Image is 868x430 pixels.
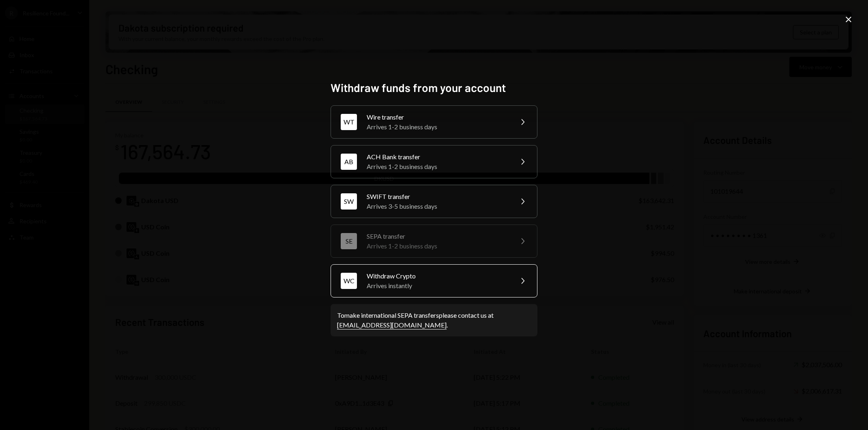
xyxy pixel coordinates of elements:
[341,193,357,210] div: SW
[367,241,508,251] div: Arrives 1-2 business days
[367,162,508,171] div: Arrives 1-2 business days
[367,112,508,122] div: Wire transfer
[337,310,531,330] div: To make international SEPA transfers please contact us at .
[341,114,357,130] div: WT
[331,145,537,178] button: ABACH Bank transferArrives 1-2 business days
[331,105,537,139] button: WTWire transferArrives 1-2 business days
[367,231,508,241] div: SEPA transfer
[367,271,508,281] div: Withdraw Crypto
[341,154,357,170] div: AB
[341,273,357,289] div: WC
[331,225,537,258] button: SESEPA transferArrives 1-2 business days
[367,122,508,132] div: Arrives 1-2 business days
[337,321,447,329] a: [EMAIL_ADDRESS][DOMAIN_NAME]
[331,264,537,297] button: WCWithdraw CryptoArrives instantly
[331,185,537,218] button: SWSWIFT transferArrives 3-5 business days
[367,201,508,211] div: Arrives 3-5 business days
[367,192,508,201] div: SWIFT transfer
[341,233,357,249] div: SE
[367,152,508,162] div: ACH Bank transfer
[367,281,508,291] div: Arrives instantly
[331,80,537,96] h2: Withdraw funds from your account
